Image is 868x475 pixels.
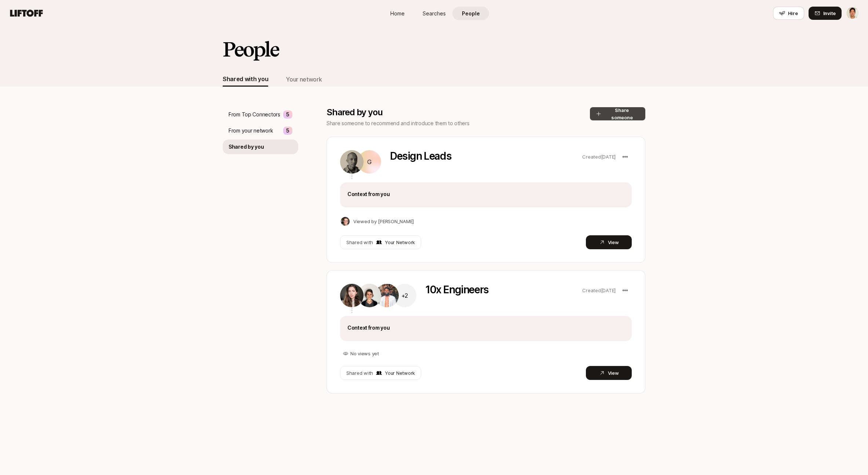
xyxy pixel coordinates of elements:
p: Viewed by [PERSON_NAME] [353,218,414,225]
span: Invite [823,10,836,17]
p: Design Leads [390,150,579,162]
img: c551205c_2ef0_4c80_93eb_6f7da1791649.jpg [341,217,350,226]
p: 5 [286,126,289,135]
button: Your network [286,72,322,87]
a: Home [379,7,416,20]
p: Created [DATE] [582,153,616,160]
a: People [452,7,489,20]
p: Shared by you [327,107,590,117]
span: People [462,10,480,17]
p: Your Network [385,369,415,377]
p: Shared with [346,239,373,246]
img: 6b7a7952_d828_4ef0_932e_e992db2f705c.jpg [340,284,364,307]
p: From Top Connectors [229,110,280,119]
span: Searches [423,10,446,17]
button: Jeremy Chen [846,7,859,20]
div: Your network [286,75,322,84]
img: c0e63016_88f0_404b_adce_f7c58050cde2.jpg [358,284,381,307]
span: Hire [788,10,798,17]
p: Context from you [347,323,624,332]
h2: People [223,38,278,60]
button: View [586,366,632,380]
button: Share someone [590,107,645,120]
span: Home [390,10,405,17]
p: 10x Engineers [425,284,579,295]
p: Share someone to recommend and introduce them to others [327,119,590,128]
p: Your Network [385,239,415,246]
p: Context from you [347,190,624,199]
a: Searches [416,7,452,20]
button: Hire [773,7,804,20]
button: Shared with you [223,72,268,87]
button: View [586,235,632,249]
p: Shared with [346,369,373,377]
div: Shared with you [223,74,268,84]
p: Created [DATE] [582,287,616,294]
img: Jeremy Chen [846,7,859,19]
button: Invite [809,7,842,20]
img: b45d4615_266c_4b6c_bcce_367f2b2cc425.jpg [340,150,364,174]
p: +2 [401,292,408,299]
img: 2822ba4a_21c8_4857_92e5_77ccf8e52002.jpg [375,284,399,307]
p: No views yet [350,350,379,357]
p: Shared by you [229,142,264,151]
p: 5 [286,110,289,119]
p: From your network [229,126,273,135]
p: G [367,157,372,166]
